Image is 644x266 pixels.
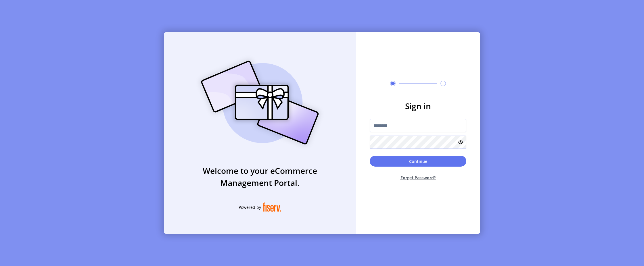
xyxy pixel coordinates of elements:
img: card_Illustration.svg [192,54,327,151]
span: Powered by [239,204,261,210]
h3: Welcome to your eCommerce Management Portal. [164,165,356,189]
button: Forget Password? [370,170,466,185]
h3: Sign in [370,100,466,112]
button: Continue [370,156,466,167]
